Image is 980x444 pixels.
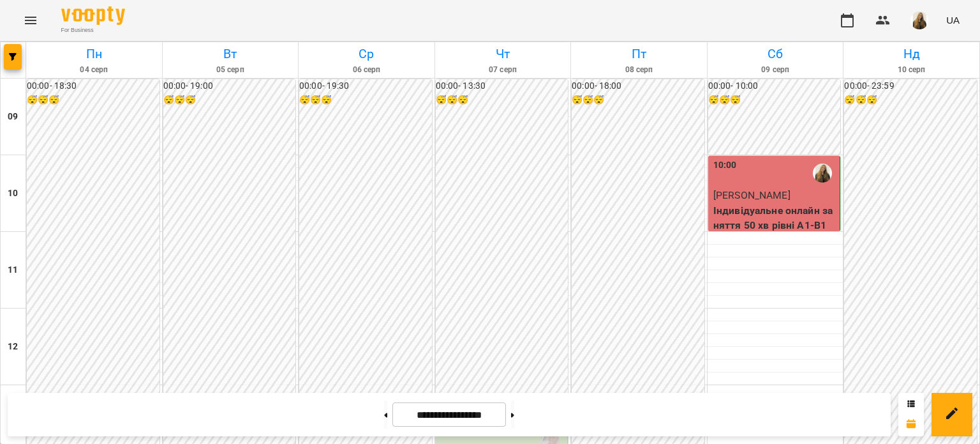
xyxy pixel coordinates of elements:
h6: Нд [845,44,977,64]
img: e6d74434a37294e684abaaa8ba944af6.png [910,11,928,29]
h6: 06 серп [301,64,433,76]
h6: 07 серп [437,64,569,76]
h6: Ср [301,44,433,64]
h6: 😴😴😴 [163,93,296,107]
h6: 😴😴😴 [436,93,568,107]
h6: 😴😴😴 [708,93,841,107]
h6: 00:00 - 19:00 [163,79,296,93]
h6: 09 [8,110,18,124]
h6: 00:00 - 13:30 [436,79,568,93]
h6: 00:00 - 18:00 [572,79,704,93]
h6: 00:00 - 23:59 [844,79,977,93]
img: Voopty Logo [61,6,125,25]
h6: 😴😴😴 [299,93,432,107]
h6: Пт [573,44,705,64]
h6: 11 [8,263,18,277]
button: Menu [15,5,46,36]
span: For Business [61,26,125,34]
h6: 10 серп [845,64,977,76]
h6: 09 серп [709,64,842,76]
h6: 😴😴😴 [27,93,160,107]
span: UA [946,13,960,27]
h6: 😴😴😴 [572,93,704,107]
h6: Сб [709,44,842,64]
h6: 04 серп [28,64,160,76]
h6: 12 [8,340,18,354]
h6: 😴😴😴 [844,93,977,107]
h6: 08 серп [573,64,705,76]
h6: 00:00 - 10:00 [708,79,841,93]
h6: Чт [437,44,569,64]
h6: Пн [28,44,160,64]
h6: 00:00 - 19:30 [299,79,432,93]
h6: 05 серп [165,64,297,76]
img: Марина [813,164,832,183]
h6: 10 [8,187,18,201]
p: Індивідуальне онлайн заняття 50 хв рівні А1-В1 [713,203,838,233]
button: UA [941,8,965,32]
h6: Вт [165,44,297,64]
h6: 00:00 - 18:30 [27,79,160,93]
span: [PERSON_NAME] [713,189,791,201]
label: 10:00 [713,158,737,172]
